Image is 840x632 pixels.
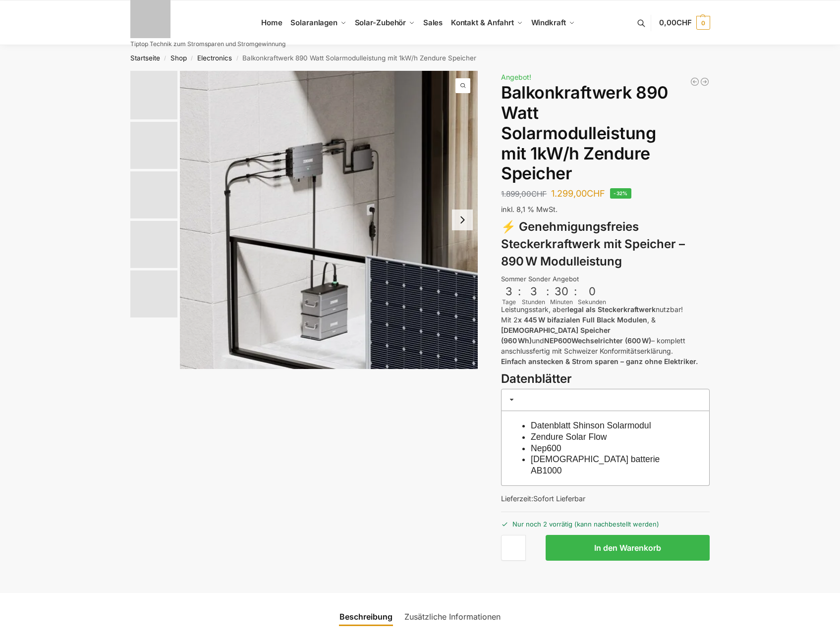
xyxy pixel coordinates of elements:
[501,357,698,366] strong: Einfach anstecken & Strom sparen – ganz ohne Elektriker.
[187,54,197,62] span: /
[501,189,547,199] bdi: 1.899,00
[531,443,561,453] a: Nep600
[546,285,549,304] div: :
[290,18,337,27] span: Solaranlagen
[531,421,651,430] a: Datenblatt Shinson Solarmodul
[232,54,242,62] span: /
[501,326,611,345] strong: [DEMOGRAPHIC_DATA] Speicher (960 Wh)
[579,285,605,298] div: 0
[501,370,710,388] h3: Datenblätter
[501,73,531,81] span: Angebot!
[531,189,547,199] span: CHF
[452,210,473,230] button: Next slide
[527,0,579,45] a: Windkraft
[544,336,651,345] strong: NEP600Wechselrichter (600 W)
[567,305,656,314] strong: legal als Steckerkraftwerk
[518,285,521,304] div: :
[501,218,710,270] h3: ⚡ Genehmigungsfreies Steckerkraftwerk mit Speicher – 890 W Modulleistung
[551,188,605,199] bdi: 1.299,00
[130,54,160,62] a: Startseite
[501,205,558,213] span: inkl. 8,1 % MwSt.
[578,298,606,307] div: Sekunden
[350,0,419,45] a: Solar-Zubehör
[197,54,232,62] a: Electronics
[610,188,631,199] span: -32%
[518,316,647,324] strong: x 445 W bifazialen Full Black Modulen
[180,71,478,369] a: Znedure solar flow Batteriespeicher fuer BalkonkraftwerkeZnedure solar flow Batteriespeicher fuer...
[419,0,447,45] a: Sales
[160,54,170,62] span: /
[587,188,605,199] span: CHF
[130,171,177,218] img: Maysun
[531,454,660,475] a: [DEMOGRAPHIC_DATA] batterie AB1000
[531,432,607,442] a: Zendure Solar Flow
[398,605,506,629] a: Zusätzliche Informationen
[334,605,398,629] a: Beschreibung
[286,0,350,45] a: Solaranlagen
[501,298,517,307] div: Tage
[130,221,177,268] img: Zendure-solar-flow-Batteriespeicher für Balkonkraftwerke
[501,274,710,284] div: Sommer Sonder Angebot
[501,83,710,184] h1: Balkonkraftwerk 890 Watt Solarmodulleistung mit 1kW/h Zendure Speicher
[130,71,177,119] img: Zendure-solar-flow-Batteriespeicher für Balkonkraftwerke
[551,285,572,298] div: 30
[546,535,710,561] button: In den Warenkorb
[690,77,700,87] a: Balkonkraftwerk 890 Watt Solarmodulleistung mit 2kW/h Zendure Speicher
[550,298,573,307] div: Minuten
[659,18,691,27] span: 0,00
[130,270,177,317] img: nep-microwechselrichter-600w
[112,45,728,71] nav: Breadcrumb
[501,494,585,503] span: Lieferzeit:
[170,54,187,62] a: Shop
[451,18,514,27] span: Kontakt & Anfahrt
[502,285,516,298] div: 3
[659,8,710,38] a: 0,00CHF 0
[531,18,566,27] span: Windkraft
[523,285,544,298] div: 3
[180,71,478,369] img: Zendure-solar-flow-Batteriespeicher für Balkonkraftwerke
[423,18,443,27] span: Sales
[501,304,710,367] p: Leistungsstark, aber nutzbar! Mit 2 , & und – komplett anschlussfertig mit Schweizer Konformitäts...
[574,285,577,304] div: :
[130,122,177,169] img: Anschlusskabel-3meter_schweizer-stecker
[676,18,692,27] span: CHF
[533,494,585,503] span: Sofort Lieferbar
[522,298,545,307] div: Stunden
[447,0,527,45] a: Kontakt & Anfahrt
[130,41,285,47] p: Tiptop Technik zum Stromsparen und Stromgewinnung
[700,77,710,87] a: Steckerkraftwerk mit 4 KW Speicher und 8 Solarmodulen mit 3600 Watt
[696,16,710,30] span: 0
[355,18,406,27] span: Solar-Zubehör
[501,512,710,529] p: Nur noch 2 vorrätig (kann nachbestellt werden)
[501,535,526,561] input: Produktmenge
